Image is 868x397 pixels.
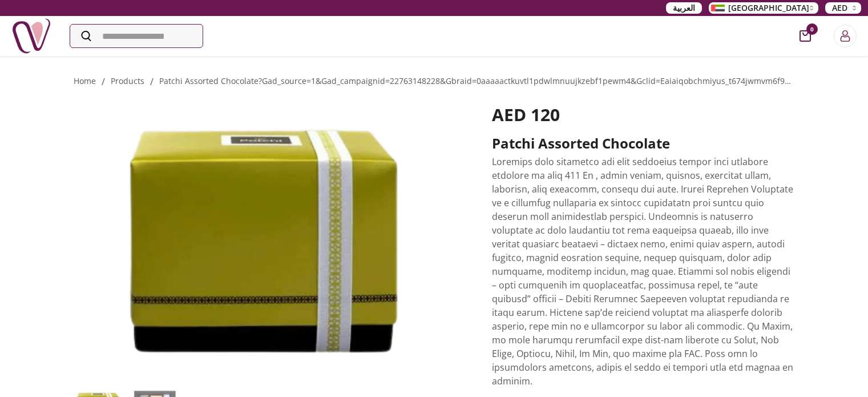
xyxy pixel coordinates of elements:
[825,2,861,14] button: AED
[673,2,695,14] span: العربية
[492,155,795,388] p: Loremips dolo sitametco adi elit seddoeius tempor inci utlabore etdolore ma aliq 411 En , admin v...
[492,134,795,153] h2: Patchi Assorted Chocolate
[74,105,460,382] img: Patchi Assorted Chocolate Patchi Assorted Chocolate – Luxury Mixed Chocolates send chocolate birt...
[102,75,105,89] li: /
[832,2,847,14] span: AED
[150,75,154,89] li: /
[728,2,809,14] span: [GEOGRAPHIC_DATA]
[834,25,857,47] button: Login
[492,103,560,126] span: AED 120
[70,25,203,47] input: Search
[806,23,818,35] span: 0
[800,30,811,42] button: cart-button
[709,2,818,14] button: [GEOGRAPHIC_DATA]
[711,5,725,11] img: Arabic_dztd3n.png
[11,16,51,56] img: Nigwa-uae-gifts
[111,75,144,86] a: products
[74,75,96,86] a: Home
